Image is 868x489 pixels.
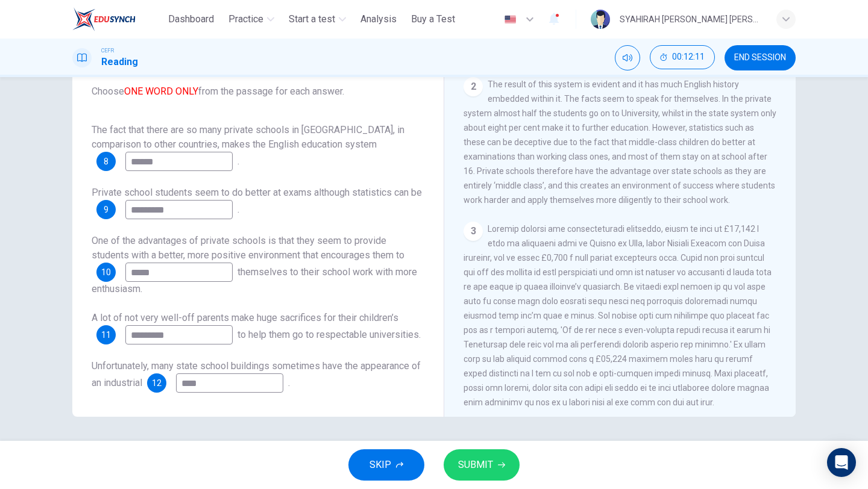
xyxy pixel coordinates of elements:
span: Practice [228,12,263,26]
button: 00:12:11 [650,45,715,69]
span: Complete the sentences below. Choose from the passage for each answer. [92,55,424,99]
span: SKIP [370,456,391,473]
span: Unfortunately, many state school buildings sometimes have the appearance of an industrial [92,360,421,388]
span: CEFR [101,46,114,55]
button: Practice [224,8,279,30]
span: 8 [104,157,108,166]
span: to help them go to respectable universities. [237,329,421,340]
span: . [237,204,239,215]
span: Dashboard [168,12,214,26]
span: Loremip dolorsi ame consecteturadi elitseddo, eiusm te inci ut £17,142 l etdo ma aliquaeni admi v... [464,224,772,407]
span: . [288,377,290,388]
span: 00:12:11 [672,52,705,62]
button: SKIP [348,449,424,481]
span: themselves to their school work with more enthusiasm. [92,266,417,294]
button: Dashboard [163,8,219,30]
span: A lot of not very well-off parents make huge sacrifices for their children’s [92,312,398,323]
div: SYAHIRAH [PERSON_NAME] [PERSON_NAME] KPM-Guru [620,12,762,26]
img: Profile picture [591,10,610,29]
span: Analysis [360,12,397,26]
button: Analysis [356,8,401,30]
font: ONE WORD ONLY [124,86,198,97]
span: 11 [101,331,111,339]
div: 2 [464,77,483,96]
img: en [503,15,518,24]
a: ELTC logo [72,7,163,31]
span: SUBMIT [458,456,493,473]
span: . [237,155,239,167]
span: The fact that there are so many private schools in [GEOGRAPHIC_DATA], in comparison to other coun... [92,124,404,150]
div: Mute [615,45,640,70]
span: END SESSION [734,53,786,63]
span: The result of this system is evident and it has much English history embedded within it. The fact... [464,79,776,205]
span: One of the advantages of private schools is that they seem to provide students with a better, mor... [92,235,404,261]
span: 12 [152,379,162,387]
div: Hide [650,45,715,70]
button: Start a test [284,8,351,30]
button: END SESSION [725,45,796,70]
h1: Reading [101,55,138,69]
img: ELTC logo [72,7,136,31]
span: Buy a Test [411,12,455,26]
span: 9 [104,205,108,214]
button: Buy a Test [406,8,460,30]
span: 10 [101,268,111,276]
div: 3 [464,222,483,241]
button: SUBMIT [444,449,520,481]
div: Open Intercom Messenger [827,448,856,477]
span: Start a test [289,12,335,26]
span: Private school students seem to do better at exams although statistics can be [92,187,422,198]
